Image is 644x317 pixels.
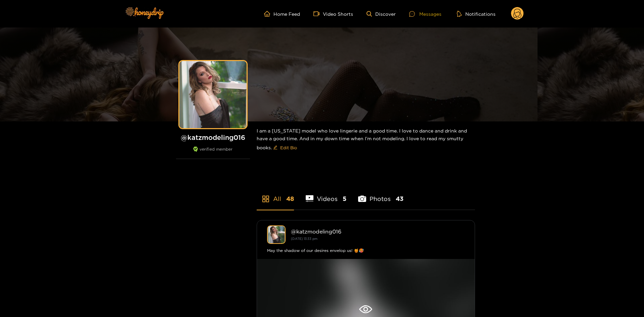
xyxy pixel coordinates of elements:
[291,237,317,241] small: [DATE] 13:33 pm
[409,10,441,18] div: Messages
[257,121,475,158] div: I am a [US_STATE] model who love lingerie and a good time. I love to dance and drink and have a g...
[291,228,465,234] div: @ katzmodeling016
[267,247,465,254] div: May the shadow of our desires envelop us! 🍯🥵
[286,195,294,203] span: 48
[176,133,250,142] h1: @ katzmodeling016
[343,195,346,203] span: 5
[358,179,403,210] li: Photos
[272,142,298,153] button: editEdit Bio
[396,195,403,203] span: 43
[264,11,300,17] a: Home Feed
[313,11,323,17] span: video-camera
[455,10,498,17] button: Notifications
[367,11,396,17] a: Discover
[176,147,250,159] div: verified member
[264,11,273,17] span: home
[313,11,353,17] a: Video Shorts
[257,179,294,210] li: All
[280,144,297,151] span: Edit Bio
[267,225,286,244] img: katzmodeling016
[273,145,277,150] span: edit
[262,195,270,203] span: appstore
[306,179,347,210] li: Videos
